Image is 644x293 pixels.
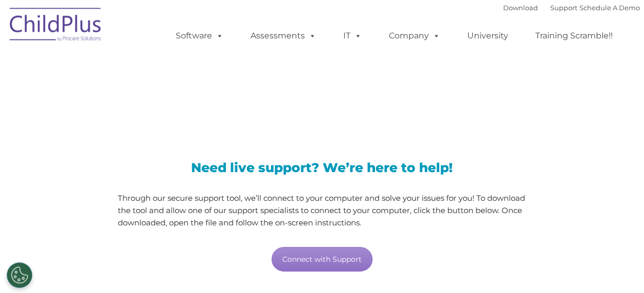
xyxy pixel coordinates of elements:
a: Assessments [240,26,326,46]
span: LiveSupport with SplashTop [12,74,396,105]
a: Download [503,4,538,12]
p: Through our secure support tool, we’ll connect to your computer and solve your issues for you! To... [118,192,526,229]
img: ChildPlus by Procare Solutions [5,1,107,52]
a: Support [550,4,577,12]
iframe: Chat Widget [476,182,644,293]
a: Schedule A Demo [579,4,640,12]
a: Company [379,26,450,46]
button: Cookies Settings [7,262,32,288]
font: | [503,4,640,12]
a: Software [165,26,234,46]
a: University [457,26,518,46]
h3: Need live support? We’re here to help! [118,161,526,174]
a: Connect with Support [272,247,372,271]
a: Training Scramble!! [525,26,623,46]
a: IT [333,26,372,46]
